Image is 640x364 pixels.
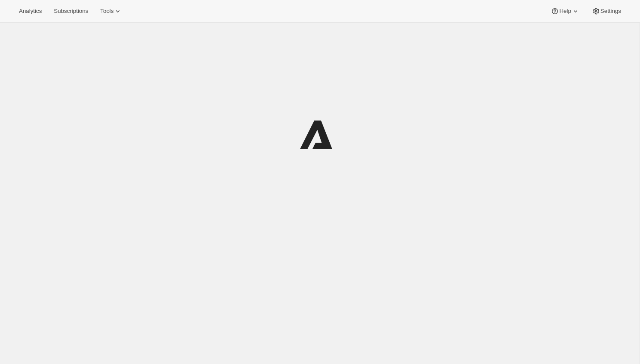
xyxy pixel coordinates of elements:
button: Help [545,5,585,17]
span: Subscriptions [54,8,88,15]
span: Tools [100,8,113,15]
span: Settings [600,8,621,15]
button: Analytics [14,5,47,17]
button: Subscriptions [49,5,93,17]
span: Help [559,8,571,15]
button: Settings [587,5,626,17]
span: Analytics [19,8,42,15]
button: Tools [95,5,127,17]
